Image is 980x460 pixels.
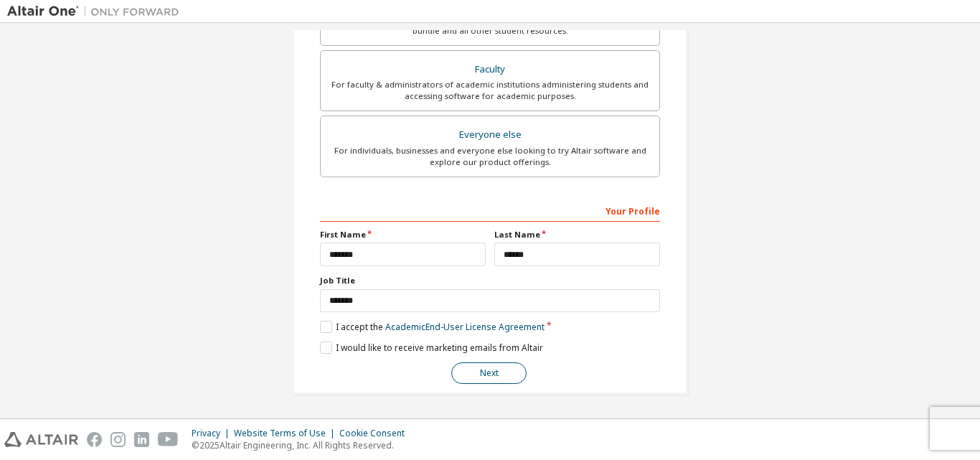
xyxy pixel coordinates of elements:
button: Next [451,362,527,384]
div: Privacy [192,428,234,439]
img: instagram.svg [110,432,126,447]
div: Faculty [329,60,651,80]
div: For individuals, businesses and everyone else looking to try Altair software and explore our prod... [329,145,651,168]
div: For faculty & administrators of academic institutions administering students and accessing softwa... [329,79,651,102]
img: altair_logo.svg [4,432,78,447]
label: Last Name [494,229,660,240]
a: Academic End-User License Agreement [385,321,545,333]
img: youtube.svg [158,432,179,447]
img: linkedin.svg [134,432,149,447]
label: First Name [320,229,486,240]
div: Cookie Consent [339,428,413,439]
div: Website Terms of Use [234,428,339,439]
label: I accept the [320,321,545,333]
p: © 2025 Altair Engineering, Inc. All Rights Reserved. [192,439,413,451]
label: I would like to receive marketing emails from Altair [320,342,543,354]
img: Altair One [7,4,187,19]
div: Everyone else [329,125,651,145]
label: Job Title [320,275,660,286]
div: Your Profile [320,199,660,222]
img: facebook.svg [87,432,102,447]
